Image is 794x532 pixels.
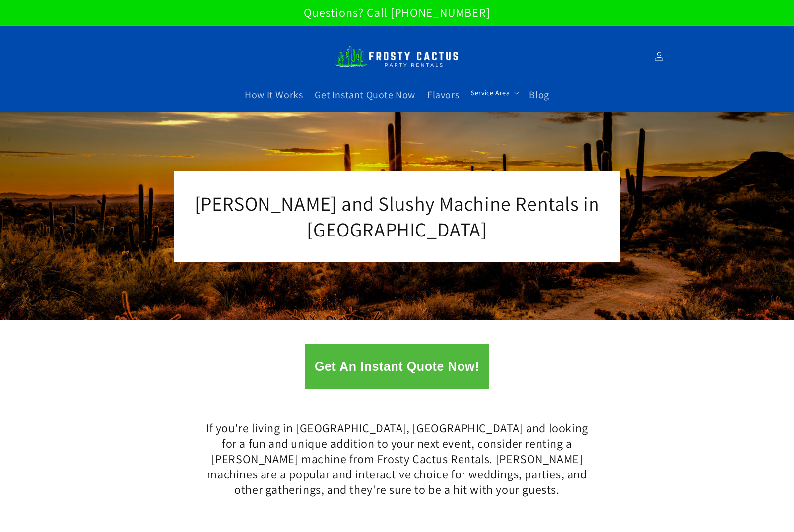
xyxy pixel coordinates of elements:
span: Get Instant Quote Now [315,88,415,101]
h2: If you're living in [GEOGRAPHIC_DATA], [GEOGRAPHIC_DATA] and looking for a fun and unique additio... [203,420,591,498]
button: Get An Instant Quote Now! [305,344,489,389]
span: [PERSON_NAME] and Slushy Machine Rentals in [GEOGRAPHIC_DATA] [195,190,600,242]
span: Flavors [427,88,459,101]
span: Service Area [471,88,510,97]
img: Frosty Cactus Margarita machine rentals Slushy machine rentals dirt soda dirty slushies [335,40,459,73]
a: Blog [523,82,555,107]
span: Blog [529,88,549,101]
a: Flavors [421,82,465,107]
a: How It Works [239,82,309,107]
a: Get Instant Quote Now [309,82,421,107]
span: How It Works [245,88,303,101]
summary: Service Area [465,82,523,103]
